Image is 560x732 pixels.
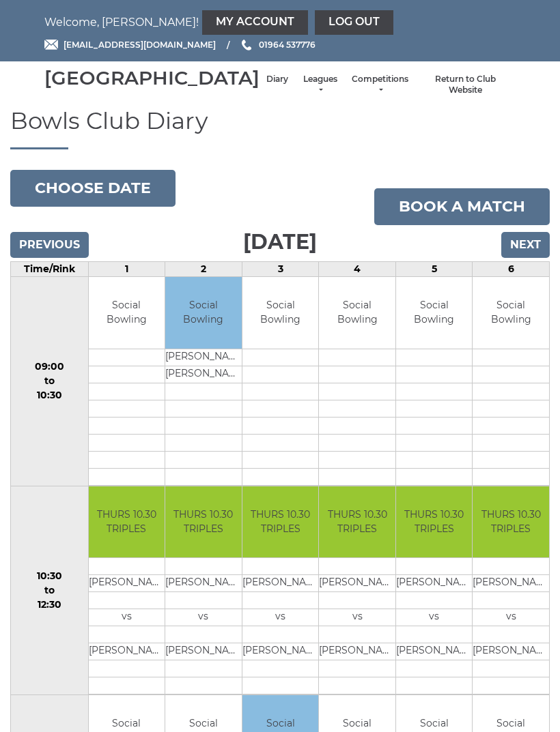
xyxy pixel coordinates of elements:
a: Book a match [374,188,550,225]
td: Social Bowling [89,277,165,349]
td: 5 [395,262,473,277]
td: [PERSON_NAME] [319,575,395,592]
td: Social Bowling [242,277,319,349]
td: THURS 10.30 TRIPLES [242,486,319,558]
td: [PERSON_NAME] [89,575,165,592]
h1: Bowls Club Diary [10,108,550,149]
td: Social Bowling [396,277,473,349]
td: 09:00 to 10:30 [11,277,89,486]
td: [PERSON_NAME] [396,643,473,660]
button: Choose date [10,170,176,207]
td: 1 [88,262,165,277]
td: 4 [319,262,396,277]
a: My Account [202,10,308,35]
td: [PERSON_NAME] [89,643,165,660]
td: [PERSON_NAME] [165,575,242,592]
td: Social Bowling [165,277,242,349]
td: THURS 10.30 TRIPLES [396,486,473,558]
td: vs [319,609,395,626]
td: THURS 10.30 TRIPLES [473,486,549,558]
td: 2 [165,262,242,277]
input: Next [501,232,550,258]
td: 3 [242,262,319,277]
td: [PERSON_NAME] [396,575,473,592]
td: [PERSON_NAME] [242,575,319,592]
td: [PERSON_NAME] [165,643,242,660]
td: 6 [473,262,550,277]
td: Social Bowling [319,277,395,349]
a: Email [EMAIL_ADDRESS][DOMAIN_NAME] [44,38,216,51]
input: Previous [10,232,89,258]
td: [PERSON_NAME] [473,643,549,660]
img: Email [44,40,58,50]
td: vs [473,609,549,626]
a: Phone us 01964 537776 [240,38,316,51]
div: [GEOGRAPHIC_DATA] [44,68,260,89]
td: vs [396,609,473,626]
nav: Welcome, [PERSON_NAME]! [44,10,516,35]
td: 10:30 to 12:30 [11,486,89,695]
td: [PERSON_NAME] [165,349,242,366]
td: vs [165,609,242,626]
span: [EMAIL_ADDRESS][DOMAIN_NAME] [64,40,216,50]
span: 01964 537776 [259,40,316,50]
img: Phone us [242,40,251,50]
td: [PERSON_NAME] [165,366,242,383]
a: Return to Club Website [422,74,509,96]
td: vs [89,609,165,626]
td: Social Bowling [473,277,549,349]
a: Leagues [302,74,338,96]
td: Time/Rink [11,262,89,277]
td: [PERSON_NAME] [473,575,549,592]
td: THURS 10.30 TRIPLES [89,486,165,558]
td: [PERSON_NAME] [242,643,319,660]
a: Diary [266,74,288,85]
td: THURS 10.30 TRIPLES [165,486,242,558]
td: [PERSON_NAME] [319,643,395,660]
td: vs [242,609,319,626]
td: THURS 10.30 TRIPLES [319,486,395,558]
a: Competitions [352,74,408,96]
a: Log out [315,10,393,35]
